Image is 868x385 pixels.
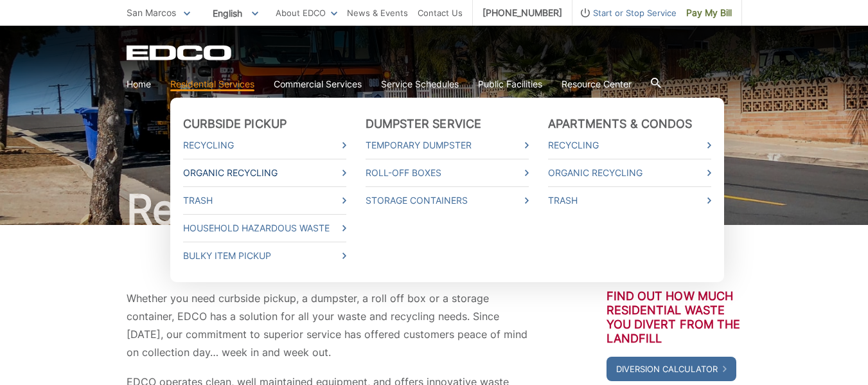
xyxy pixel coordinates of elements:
a: News & Events [347,6,408,20]
a: Bulky Item Pickup [183,249,346,263]
a: Contact Us [418,6,463,20]
p: Whether you need curbside pickup, a dumpster, a roll off box or a storage container, EDCO has a s... [127,289,529,361]
a: Diversion Calculator [607,357,736,381]
a: About EDCO [276,6,337,20]
a: Organic Recycling [548,166,711,180]
a: Apartments & Condos [548,117,693,131]
a: Storage Containers [366,193,529,208]
a: Temporary Dumpster [366,138,529,152]
a: Trash [183,193,346,208]
a: Curbside Pickup [183,117,287,131]
a: Trash [548,193,711,208]
span: San Marcos [127,7,176,18]
h1: Residential Services [127,189,742,230]
a: Service Schedules [381,77,459,91]
a: Dumpster Service [366,117,482,131]
a: Recycling [183,138,346,152]
a: Home [127,77,151,91]
a: Residential Services [170,77,254,91]
a: Household Hazardous Waste [183,221,346,235]
a: Commercial Services [274,77,362,91]
span: English [203,3,268,24]
a: Recycling [548,138,711,152]
a: EDCD logo. Return to the homepage. [127,45,233,60]
a: Organic Recycling [183,166,346,180]
span: Pay My Bill [686,6,732,20]
h3: Find out how much residential waste you divert from the landfill [607,289,742,346]
a: Public Facilities [478,77,542,91]
a: Roll-Off Boxes [366,166,529,180]
a: Resource Center [562,77,632,91]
